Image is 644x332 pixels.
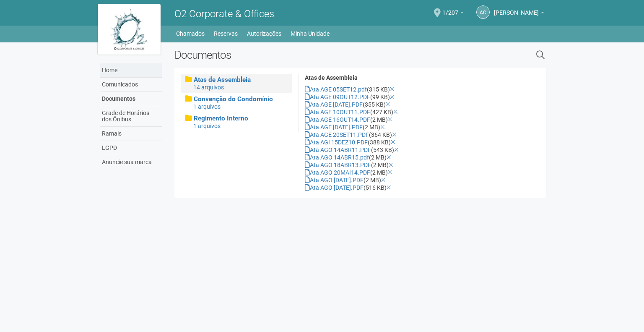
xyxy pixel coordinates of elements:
a: Ata AGO [DATE].PDF [305,184,364,191]
a: Ata AGO 18ABR13.PDF [305,162,371,168]
a: Excluir [380,124,385,131]
a: Excluir [391,139,395,146]
a: Excluir [392,131,397,138]
a: Ata AGE 10OUT11.PDF [305,109,370,115]
div: (543 KB) [305,146,540,154]
a: Excluir [390,86,395,93]
div: (364 KB) [305,131,540,139]
div: (516 KB) [305,184,540,191]
div: (388 KB) [305,139,540,146]
a: Excluir [381,177,386,183]
a: Ata AGE 16OUT14.PDF [305,116,370,123]
strong: Atas de Assembleia [305,74,358,81]
a: AC [476,5,490,19]
span: 1/207 [442,1,458,16]
a: Regimento Interno 1 arquivos [185,115,288,130]
a: Excluir [390,94,395,100]
a: Ata AGE 20SET11.PDF [305,131,369,138]
div: (427 KB) [305,108,540,116]
div: (315 KB) [305,86,540,93]
a: Documentos [100,92,162,106]
a: Ata AGE [DATE].PDF [305,124,363,131]
span: Andréa Cunha [494,1,539,16]
a: Convenção do Condomínio 1 arquivos [185,95,288,110]
span: Atas de Assembleia [194,76,251,84]
div: 1 arquivos [193,103,288,110]
a: Excluir [386,101,390,108]
a: Ata AGO [DATE].PDF [305,177,364,183]
a: Atas de Assembleia 14 arquivos [185,76,288,91]
a: Anuncie sua marca [100,155,162,169]
a: Autorizações [247,28,281,39]
a: Excluir [387,154,391,161]
a: Ata AGO 14ABR11.PDF [305,146,371,153]
a: [PERSON_NAME] [494,10,544,17]
h2: Documentos [174,49,450,61]
a: Excluir [394,146,399,153]
div: (2 MB) [305,123,540,131]
img: logo.jpg [98,4,161,55]
a: Home [100,63,162,78]
a: Chamados [176,28,205,39]
div: (2 MB) [305,169,540,176]
a: Ata AGO 14ABR15.pdf [305,154,369,161]
a: Ata AGE 09OUT12.PDF [305,94,370,100]
a: Excluir [388,116,392,123]
a: Excluir [387,184,391,191]
div: 14 arquivos [193,84,288,91]
a: Ramais [100,127,162,141]
div: (2 MB) [305,161,540,169]
a: Ata AGO 20MAI14.PDF [305,169,370,176]
div: 1 arquivos [193,122,288,130]
a: Excluir [388,169,392,176]
a: Excluir [389,162,393,168]
a: Comunicados [100,78,162,92]
div: (355 KB) [305,101,540,108]
span: Regimento Interno [194,115,248,122]
a: Ata AGE 05SET12.pdf [305,86,367,93]
a: Reservas [214,28,238,39]
a: Minha Unidade [291,28,330,39]
a: 1/207 [442,10,464,17]
div: (99 KB) [305,93,540,101]
div: (2 MB) [305,154,540,161]
div: (2 MB) [305,176,540,184]
div: (2 MB) [305,116,540,123]
a: Ata AGI 15DEZ10.PDF [305,139,368,146]
a: LGPD [100,141,162,155]
a: Grade de Horários dos Ônibus [100,106,162,127]
span: O2 Corporate & Offices [174,8,274,20]
a: Excluir [393,109,398,115]
span: Convenção do Condomínio [194,95,273,103]
a: Ata AGE [DATE].PDF [305,101,363,108]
